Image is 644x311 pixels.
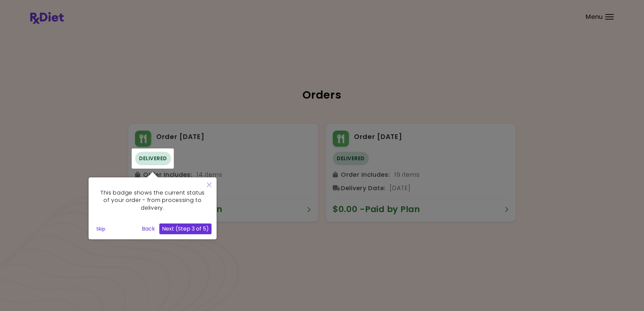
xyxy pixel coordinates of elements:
[159,223,212,234] button: Next (Step 3 of 5)
[139,223,158,234] button: Back
[94,182,212,218] div: This badge shows the current status of your order - from processing to delivery.
[94,224,108,234] button: Skip
[202,177,217,193] button: Close
[89,177,217,239] div: This badge shows the current status of your order - from processing to delivery.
